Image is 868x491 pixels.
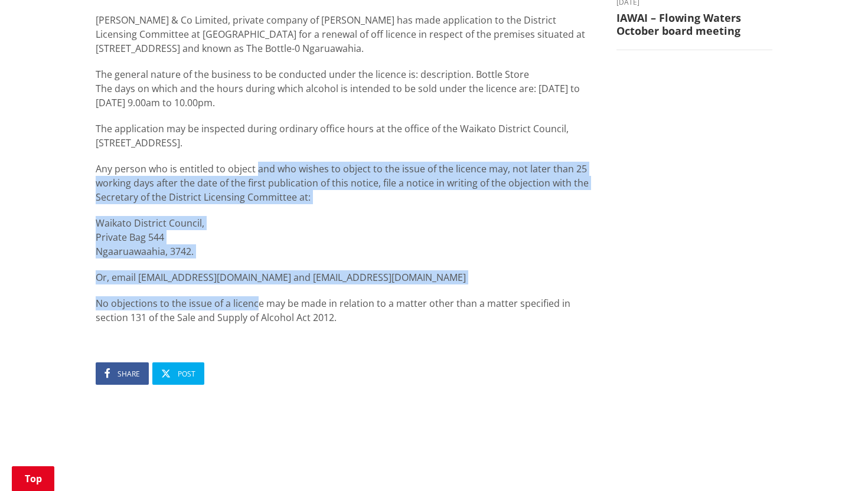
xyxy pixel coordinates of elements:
[96,362,149,385] a: Share
[96,162,599,204] p: Any person who is entitled to object and who wishes to object to the issue of the licence may, no...
[96,296,599,325] div: No objections to the issue of a licence may be made in relation to a matter other than a matter s...
[12,466,54,491] a: Top
[118,369,140,379] span: Share
[96,67,599,81] div: The general nature of the business to be conducted under the licence is: description. Bottle Store
[96,122,599,150] p: The application may be inspected during ordinary office hours at the office of the Waikato Distri...
[814,441,856,484] iframe: Messenger Launcher
[96,216,599,258] p: Waikato District Council, Private Bag 544 Ngaaruawaahia, 3742.
[96,270,599,284] p: Or, email [EMAIL_ADDRESS][DOMAIN_NAME] and [EMAIL_ADDRESS][DOMAIN_NAME]
[152,362,204,385] a: Post
[616,12,772,37] h3: IAWAI – Flowing Waters October board meeting
[178,369,195,379] span: Post
[96,13,599,55] p: [PERSON_NAME] & Co Limited, private company of [PERSON_NAME] has made application to the District...
[96,81,599,110] p: The days on which and the hours during which alcohol is intended to be sold under the licence are...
